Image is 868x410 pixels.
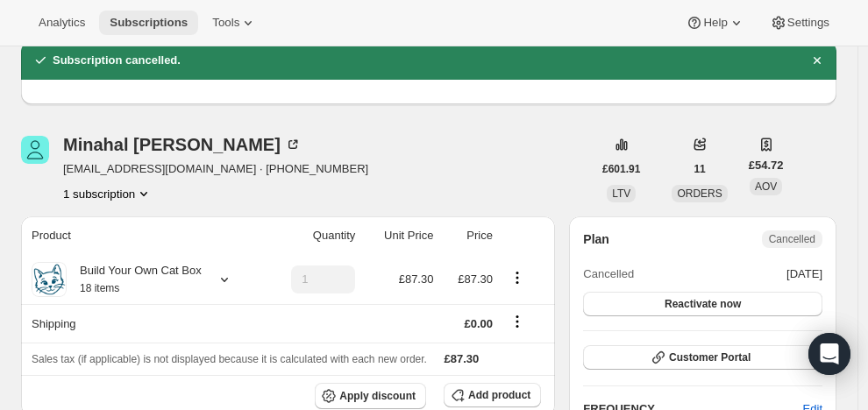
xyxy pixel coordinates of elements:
small: 18 items [80,282,119,294]
th: Unit Price [360,216,438,255]
button: Reactivate now [583,292,822,316]
div: Minahal [PERSON_NAME] [63,136,302,153]
button: Subscriptions [99,11,198,35]
span: Cancelled [583,265,634,283]
th: Product [21,216,263,255]
span: Reactivate now [665,297,741,311]
span: Apply discount [339,389,416,403]
img: product img [32,264,67,295]
span: Analytics [39,16,85,30]
button: Product actions [503,268,531,287]
button: Add product [444,383,541,407]
span: £0.00 [464,317,493,330]
button: Tools [202,11,267,35]
button: Customer Portal [583,345,822,370]
span: Sales tax (if applicable) is not displayed because it is calculated with each new order. [32,353,427,365]
th: Shipping [21,304,263,343]
span: £601.91 [602,162,640,176]
span: Cancelled [769,232,815,246]
span: £87.30 [458,272,493,286]
button: Product actions [63,185,153,202]
span: £54.72 [749,157,784,174]
div: Open Intercom Messenger [808,333,850,375]
span: Subscriptions [110,16,188,30]
h2: Subscription cancelled. [53,52,181,69]
button: Shipping actions [503,312,531,331]
th: Price [438,216,498,255]
button: Help [675,11,755,35]
span: £87.30 [399,272,434,286]
span: Customer Portal [669,350,751,364]
span: Add product [468,388,530,402]
span: AOV [755,180,777,193]
span: Minahal Ahmed [21,136,49,164]
div: Build Your Own Cat Box [67,262,202,297]
button: Analytics [28,11,96,35]
span: £87.30 [445,352,480,365]
span: 11 [694,162,705,176]
button: Settings [759,11,840,35]
button: Dismiss notification [805,48,829,73]
span: [DATE] [786,265,822,283]
button: 11 [683,157,715,181]
span: Tools [212,16,239,30]
span: Settings [787,16,829,30]
th: Quantity [263,216,360,255]
span: LTV [612,187,630,200]
button: £601.91 [592,157,651,181]
span: Help [703,16,727,30]
span: [EMAIL_ADDRESS][DOMAIN_NAME] · [PHONE_NUMBER] [63,160,368,178]
button: Apply discount [315,383,426,409]
span: ORDERS [677,187,722,200]
h2: Plan [583,230,609,248]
